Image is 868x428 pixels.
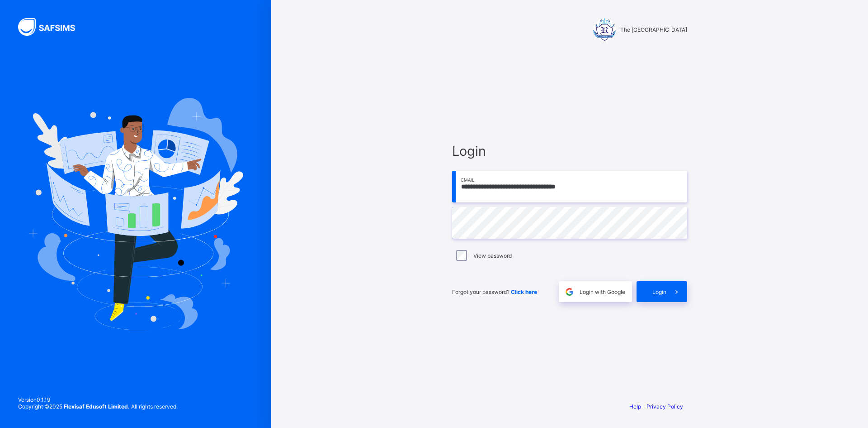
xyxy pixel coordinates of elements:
a: Privacy Policy [646,403,683,410]
span: Login [452,143,687,159]
a: Click here [511,289,537,295]
span: Login with Google [580,289,625,295]
span: Login [652,289,666,295]
span: The [GEOGRAPHIC_DATA] [620,26,687,33]
span: Forgot your password? [452,289,537,295]
img: Hero Image [28,98,243,330]
a: Help [629,403,641,410]
span: Copyright © 2025 All rights reserved. [18,403,178,410]
span: Version 0.1.19 [18,396,178,403]
label: View password [473,252,512,259]
img: google.396cfc9801f0270233282035f929180a.svg [564,287,575,297]
img: SAFSIMS Logo [18,18,86,36]
strong: Flexisaf Edusoft Limited. [64,403,130,410]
